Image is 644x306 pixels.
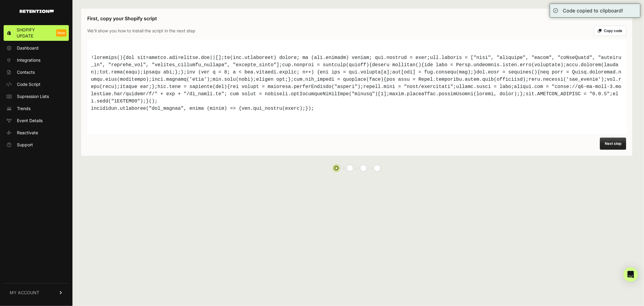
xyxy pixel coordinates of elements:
[4,104,69,113] a: Trends
[17,69,35,75] span: Contacts
[4,92,69,101] a: Supression Lists
[10,290,39,296] span: MY ACCOUNT
[4,80,69,89] a: Code Script
[17,27,51,39] span: Shopify Update
[594,26,626,36] button: Copy code
[17,57,40,63] span: Integrations
[4,67,69,77] a: Contacts
[600,138,626,150] button: Next step
[4,43,69,53] a: Dashboard
[87,28,195,34] p: We'll show you how to install the script in the next step
[4,116,69,125] a: Event Details
[56,29,66,37] span: New
[20,10,54,13] img: Retention.com
[91,54,623,112] div: !loremips(){dol sit=ametco.adi=elitse.doe||[];te(inc.utlaboreet) dolore; ma (ali.enimadm) veniam;...
[623,267,638,282] div: Open Intercom Messenger
[17,45,39,51] span: Dashboard
[563,7,623,14] div: Code copied to clipboard!
[4,283,69,302] a: MY ACCOUNT
[17,118,43,124] span: Event Details
[17,81,40,87] span: Code Script
[17,130,38,136] span: Reactivate
[4,140,69,150] a: Support
[17,142,33,148] span: Support
[4,55,69,65] a: Integrations
[17,106,30,112] span: Trends
[4,25,69,41] a: Shopify Update New
[17,93,49,99] span: Supression Lists
[87,15,626,22] h3: First, copy your Shopify script
[4,128,69,138] a: Reactivate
